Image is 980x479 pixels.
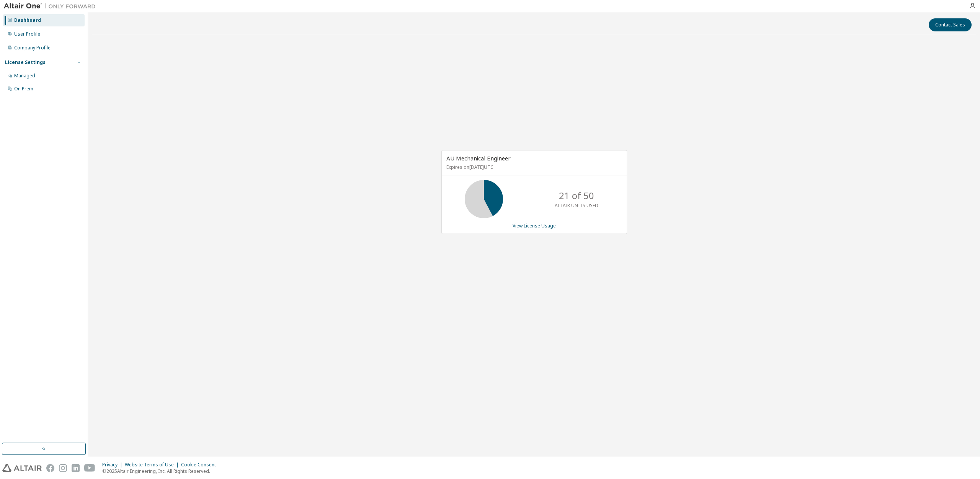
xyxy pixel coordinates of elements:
[2,464,42,472] img: altair_logo.svg
[102,468,220,474] p: © 2025 Altair Engineering, Inc. All Rights Reserved.
[181,462,220,468] div: Cookie Consent
[14,31,40,37] div: User Profile
[14,86,33,92] div: On Prem
[72,464,80,472] img: linkedin.svg
[446,154,511,162] span: AU Mechanical Engineer
[555,202,598,209] p: ALTAIR UNITS USED
[559,189,594,202] p: 21 of 50
[5,59,46,65] div: License Settings
[446,164,620,170] p: Expires on [DATE] UTC
[14,73,35,79] div: Managed
[513,222,556,229] a: View License Usage
[14,45,51,51] div: Company Profile
[125,462,181,468] div: Website Terms of Use
[46,464,54,472] img: facebook.svg
[929,18,972,31] button: Contact Sales
[59,464,67,472] img: instagram.svg
[4,2,100,10] img: Altair One
[84,464,95,472] img: youtube.svg
[102,462,125,468] div: Privacy
[14,17,41,23] div: Dashboard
